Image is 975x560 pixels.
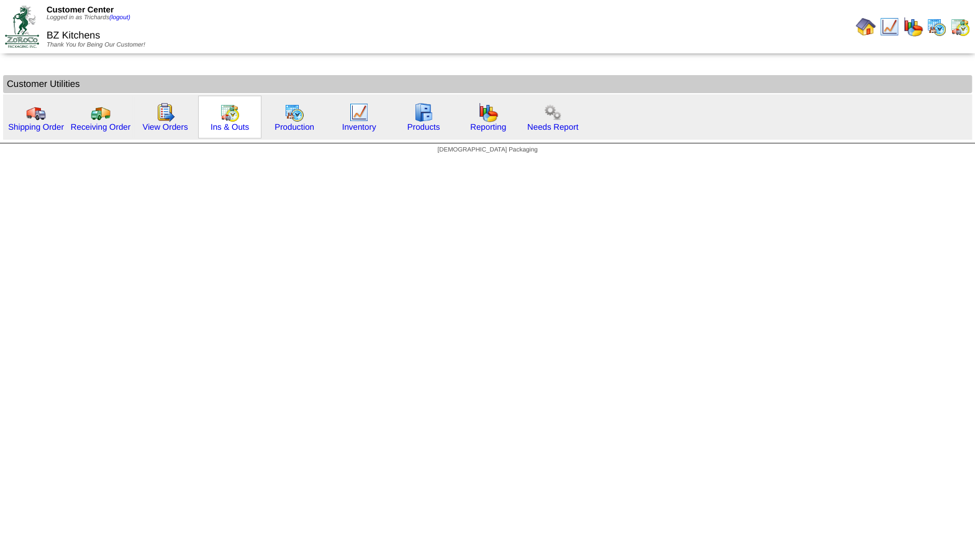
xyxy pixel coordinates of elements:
img: calendarinout.gif [220,102,240,122]
a: Shipping Order [8,122,64,132]
img: workorder.gif [155,102,175,122]
a: Inventory [342,122,376,132]
span: [DEMOGRAPHIC_DATA] Packaging [437,147,537,153]
img: home.gif [856,17,876,37]
img: truck2.gif [91,102,111,122]
img: line_graph.gif [349,102,369,122]
a: Products [407,122,440,132]
span: BZ Kitchens [47,30,100,41]
img: workflow.png [543,102,563,122]
a: Production [274,122,314,132]
img: calendarinout.gif [950,17,970,37]
img: cabinet.gif [414,102,433,122]
img: calendarprod.gif [927,17,946,37]
img: graph.gif [478,102,498,122]
img: graph.gif [903,17,923,37]
td: Customer Utilities [3,75,972,93]
img: line_graph.gif [879,17,899,37]
a: Ins & Outs [211,122,249,132]
span: Logged in as Trichards [47,14,130,21]
img: truck.gif [26,102,46,122]
img: ZoRoCo_Logo(Green%26Foil)%20jpg.webp [5,6,39,47]
img: calendarprod.gif [284,102,304,122]
a: (logout) [109,14,130,21]
a: View Orders [142,122,188,132]
a: Receiving Order [71,122,130,132]
span: Thank You for Being Our Customer! [47,42,145,48]
span: Customer Center [47,5,114,14]
a: Needs Report [527,122,578,132]
a: Reporting [470,122,506,132]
